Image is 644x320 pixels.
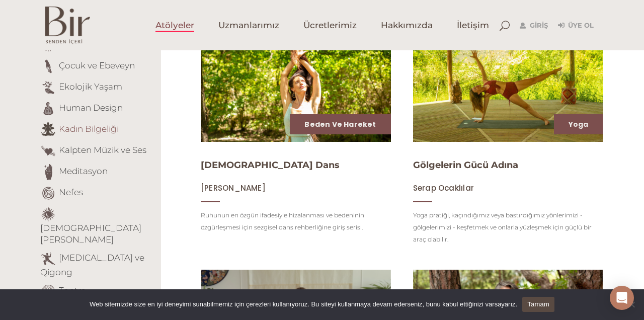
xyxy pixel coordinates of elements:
[457,20,489,31] span: İletişim
[522,297,554,312] a: Tamam
[413,209,603,246] p: Yoga pratiği, kaçındığımız veya bastırdığımız yönlerimizi - gölgelerimizi - keşfetmek ve onlarla ...
[201,209,391,233] p: Ruhunun en özgün ifadesiyle hizalanması ve bedeninin özgürleşmesi için sezgisel dans rehberliğine...
[59,60,135,70] a: Çocuk ve Ebeveyn
[413,183,474,193] a: Serap Ocaklılar
[303,20,357,31] span: Ücretlerimiz
[40,253,144,277] a: [MEDICAL_DATA] ve Qigong
[90,299,517,309] span: Web sitemizde size en iyi deneyimi sunabilmemiz için çerezleri kullanıyoruz. Bu siteyi kullanmaya...
[304,119,376,129] a: Beden ve Hareket
[40,223,141,245] a: [DEMOGRAPHIC_DATA][PERSON_NAME]
[59,166,108,176] a: Meditasyon
[413,183,474,193] span: Serap Ocaklılar
[155,20,194,31] span: Atölyeler
[201,183,266,193] span: [PERSON_NAME]
[59,285,86,295] a: Tantra
[59,82,122,92] a: Ekolojik Yaşam
[569,119,589,129] a: Yoga
[520,20,548,32] a: Giriş
[413,159,518,171] a: Gölgelerin Gücü Adına
[201,183,266,193] a: [PERSON_NAME]
[218,20,279,31] span: Uzmanlarımız
[59,187,83,197] a: Nefes
[558,20,594,32] a: Üye Ol
[59,145,146,155] a: Kalpten Müzik ve Ses
[381,20,433,31] span: Hakkımızda
[610,286,634,310] div: Open Intercom Messenger
[59,103,123,113] a: Human Design
[201,159,340,171] a: [DEMOGRAPHIC_DATA] Dans
[59,124,119,134] a: Kadın Bilgeliği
